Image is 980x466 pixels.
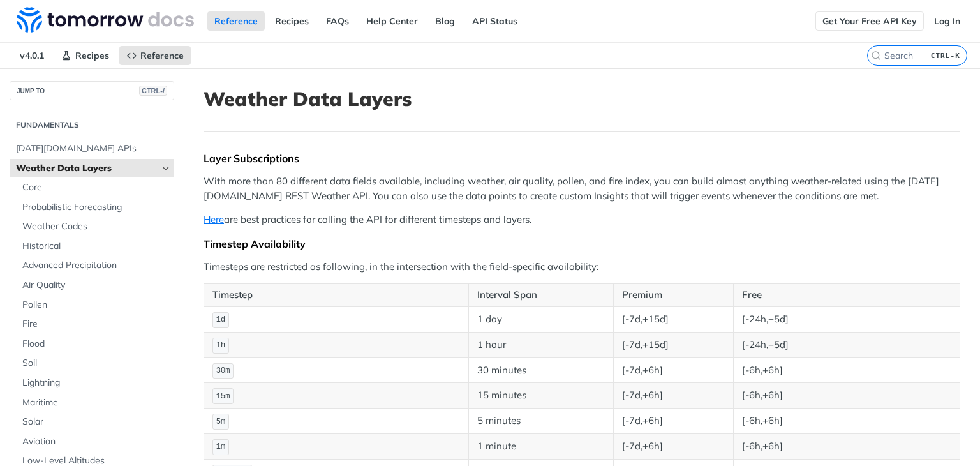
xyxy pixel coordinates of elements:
span: CTRL-/ [139,86,167,96]
th: Timestep [204,284,469,307]
svg: Search [871,50,881,61]
span: 1h [216,341,225,350]
a: Here [204,213,224,225]
span: 5m [216,417,225,426]
a: FAQs [319,11,356,31]
span: 1d [216,315,225,324]
div: Timestep Availability [204,237,960,250]
span: Pollen [22,299,171,312]
p: are best practices for calling the API for different timesteps and layers. [204,213,960,227]
a: Fire [16,315,174,334]
a: Advanced Precipitation [16,256,174,275]
h1: Weather Data Layers [204,87,960,110]
a: Soil [16,354,174,373]
span: [DATE][DOMAIN_NAME] APIs [16,142,171,155]
a: Historical [16,237,174,256]
span: Aviation [22,435,171,448]
span: Weather Data Layers [16,162,158,175]
td: [-6h,+6h] [733,433,960,459]
span: Recipes [75,50,109,61]
a: Weather Codes [16,217,174,236]
button: JUMP TOCTRL-/ [10,81,174,100]
span: Historical [22,240,171,253]
a: Recipes [54,46,116,65]
h2: Fundamentals [10,119,174,131]
p: With more than 80 different data fields available, including weather, air quality, pollen, and fi... [204,174,960,203]
a: Help Center [359,11,425,31]
a: Air Quality [16,276,174,295]
span: Reference [140,50,184,61]
a: Solar [16,412,174,432]
td: [-7d,+6h] [613,433,733,459]
span: Solar [22,416,171,428]
a: Weather Data LayersHide subpages for Weather Data Layers [10,159,174,178]
td: 1 hour [468,332,613,357]
span: Weather Codes [22,220,171,233]
span: Advanced Precipitation [22,259,171,272]
a: Pollen [16,296,174,315]
td: 30 minutes [468,357,613,383]
td: [-6h,+6h] [733,409,960,434]
span: 30m [216,366,230,375]
a: Get Your Free API Key [815,11,924,31]
span: Core [22,181,171,194]
span: Air Quality [22,279,171,292]
a: Log In [927,11,967,31]
td: 15 minutes [468,383,613,409]
td: [-7d,+15d] [613,306,733,332]
td: [-7d,+6h] [613,409,733,434]
span: Fire [22,318,171,331]
td: [-7d,+15d] [613,332,733,357]
a: API Status [465,11,524,31]
a: Reference [119,46,191,65]
a: Recipes [268,11,316,31]
td: 1 day [468,306,613,332]
img: Tomorrow.io Weather API Docs [17,7,194,33]
a: Maritime [16,393,174,412]
a: Aviation [16,432,174,451]
td: [-24h,+5d] [733,306,960,332]
td: [-6h,+6h] [733,357,960,383]
a: Blog [428,11,462,31]
button: Hide subpages for Weather Data Layers [161,163,171,174]
td: 5 minutes [468,409,613,434]
td: [-7d,+6h] [613,383,733,409]
div: Layer Subscriptions [204,152,960,165]
span: v4.0.1 [13,46,51,65]
td: [-7d,+6h] [613,357,733,383]
a: [DATE][DOMAIN_NAME] APIs [10,139,174,158]
a: Core [16,178,174,197]
th: Free [733,284,960,307]
span: Probabilistic Forecasting [22,201,171,214]
p: Timesteps are restricted as following, in the intersection with the field-specific availability: [204,260,960,274]
span: Flood [22,338,171,350]
span: Maritime [22,396,171,409]
th: Premium [613,284,733,307]
td: [-24h,+5d] [733,332,960,357]
span: 15m [216,392,230,401]
span: Lightning [22,377,171,389]
span: 1m [216,442,225,451]
kbd: CTRL-K [928,49,963,62]
span: Soil [22,357,171,370]
a: Probabilistic Forecasting [16,198,174,217]
td: [-6h,+6h] [733,383,960,409]
a: Lightning [16,373,174,393]
a: Reference [207,11,265,31]
th: Interval Span [468,284,613,307]
td: 1 minute [468,433,613,459]
a: Flood [16,334,174,354]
